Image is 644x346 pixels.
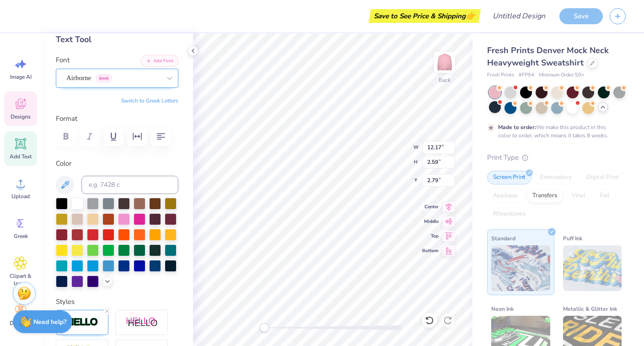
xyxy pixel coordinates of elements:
div: Rhinestones [487,207,531,221]
label: Format [56,114,178,124]
div: Save to See Price & Shipping [371,9,478,23]
img: Back [435,53,454,71]
button: Switch to Greek Letters [121,97,178,104]
span: Fresh Prints Denver Mock Neck Heavyweight Sweatshirt [487,45,609,68]
span: Neon Ink [491,304,514,314]
label: Color [56,158,178,169]
span: Fresh Prints [487,71,514,79]
div: We make this product in this color to order, which means it takes 8 weeks. [498,123,611,140]
button: Add Font [141,55,178,67]
span: Decorate [10,319,32,327]
div: Screen Print [487,171,531,184]
div: Applique [487,189,524,203]
span: Designs [11,113,31,120]
div: Back [439,76,451,84]
img: Standard [491,245,550,291]
span: Image AI [10,73,32,81]
span: Add Text [10,153,32,160]
span: 👉 [466,10,476,21]
div: Accessibility label [260,323,269,332]
input: e.g. 7428 c [81,176,178,194]
img: Puff Ink [563,245,622,291]
span: Minimum Order: 50 + [539,71,585,79]
label: Font [56,55,70,65]
div: Embroidery [534,171,578,184]
span: Top [422,232,439,240]
span: Upload [11,193,30,200]
div: Transfers [526,189,563,203]
div: Foil [594,189,616,203]
span: Center [422,203,439,211]
span: Bottom [422,247,439,254]
span: Greek [14,232,28,240]
span: # FP94 [519,71,534,79]
img: Stroke [66,317,98,328]
strong: Need help? [33,318,66,326]
span: Standard [491,233,515,243]
div: Print Type [487,152,626,163]
div: Vinyl [566,189,591,203]
label: Styles [56,297,75,307]
div: Text Tool [56,33,178,46]
input: Untitled Design [485,7,553,25]
span: Middle [422,218,439,225]
img: Shadow [126,317,158,328]
div: Digital Print [580,171,625,184]
strong: Made to order: [498,124,536,131]
span: Puff Ink [563,233,582,243]
span: Metallic & Glitter Ink [563,304,617,314]
span: Clipart & logos [5,272,36,287]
